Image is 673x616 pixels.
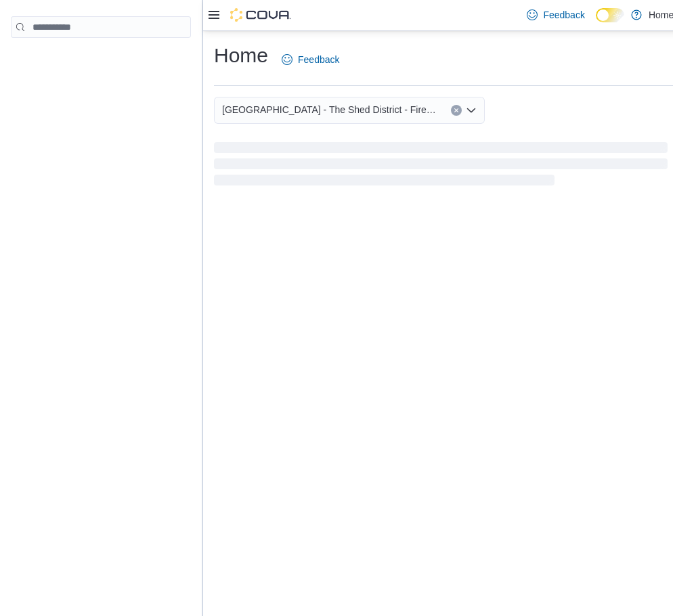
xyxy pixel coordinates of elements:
a: Feedback [521,1,590,28]
span: Feedback [298,53,339,66]
a: Feedback [276,46,345,73]
img: Cova [230,8,291,22]
button: Open list of options [466,105,477,116]
button: Clear input [451,105,462,116]
input: Dark Mode [596,8,624,22]
h1: Home [214,42,268,69]
span: Loading [214,145,668,188]
span: [GEOGRAPHIC_DATA] - The Shed District - Fire & Flower [222,102,437,118]
span: Dark Mode [596,22,596,23]
span: Feedback [543,8,584,22]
